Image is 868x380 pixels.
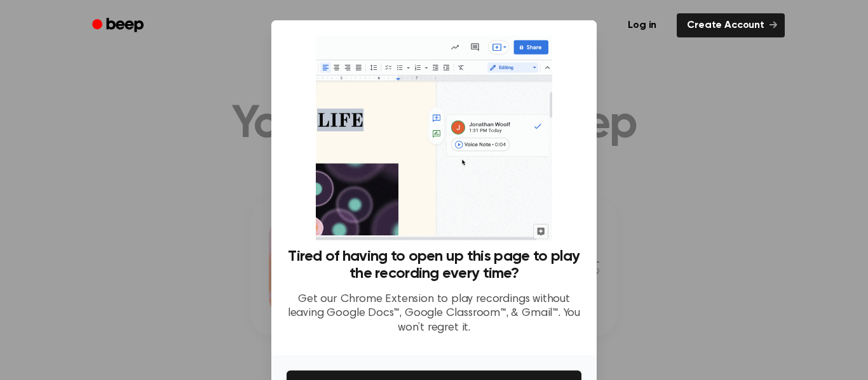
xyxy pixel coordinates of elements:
[287,292,581,336] p: Get our Chrome Extension to play recordings without leaving Google Docs™, Google Classroom™, & Gm...
[83,13,155,38] a: Beep
[677,13,785,37] a: Create Account
[287,248,581,282] h3: Tired of having to open up this page to play the recording every time?
[316,36,552,240] img: Beep extension in action
[615,11,669,40] a: Log in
